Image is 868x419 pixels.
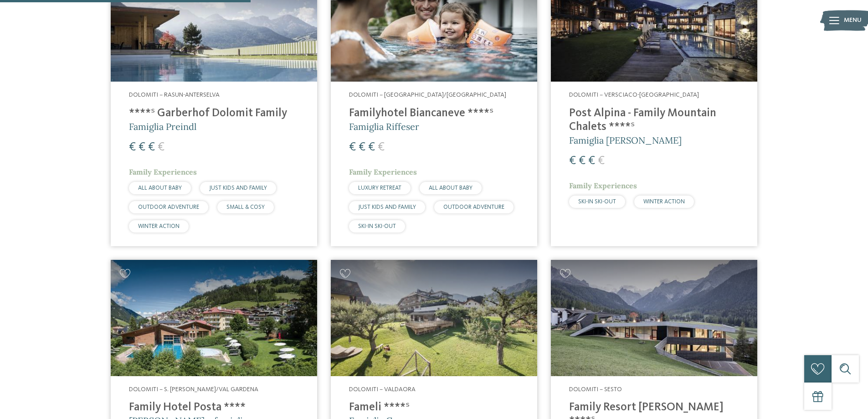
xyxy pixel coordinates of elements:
[349,386,416,393] span: Dolomiti – Valdaora
[359,141,365,153] span: €
[358,223,396,229] span: SKI-IN SKI-OUT
[138,223,180,229] span: WINTER ACTION
[429,185,473,191] span: ALL ABOUT BABY
[139,141,145,153] span: €
[129,107,299,120] h4: ****ˢ Garberhof Dolomit Family
[569,92,699,98] span: Dolomiti – Versciaco-[GEOGRAPHIC_DATA]
[569,134,682,146] span: Famiglia [PERSON_NAME]
[349,167,417,176] span: Family Experiences
[349,107,519,120] h4: Familyhotel Biancaneve ****ˢ
[129,141,136,153] span: €
[331,260,537,376] img: Cercate un hotel per famiglie? Qui troverete solo i migliori!
[588,155,595,167] span: €
[579,155,586,167] span: €
[349,92,506,98] span: Dolomiti – [GEOGRAPHIC_DATA]/[GEOGRAPHIC_DATA]
[358,204,416,210] span: JUST KIDS AND FAMILY
[598,155,605,167] span: €
[111,260,317,376] img: Cercate un hotel per famiglie? Qui troverete solo i migliori!
[226,204,265,210] span: SMALL & COSY
[129,92,220,98] span: Dolomiti – Rasun-Anterselva
[148,141,155,153] span: €
[129,121,196,132] span: Famiglia Preindl
[569,155,576,167] span: €
[643,199,685,205] span: WINTER ACTION
[569,386,622,393] span: Dolomiti – Sesto
[368,141,375,153] span: €
[138,185,182,191] span: ALL ABOUT BABY
[129,167,197,176] span: Family Experiences
[443,204,504,210] span: OUTDOOR ADVENTURE
[569,107,739,134] h4: Post Alpina - Family Mountain Chalets ****ˢ
[551,260,757,376] img: Family Resort Rainer ****ˢ
[349,121,419,132] span: Famiglia Riffeser
[358,185,401,191] span: LUXURY RETREAT
[569,181,637,190] span: Family Experiences
[138,204,199,210] span: OUTDOOR ADVENTURE
[129,386,258,393] span: Dolomiti – S. [PERSON_NAME]/Val Gardena
[349,141,356,153] span: €
[578,199,616,205] span: SKI-IN SKI-OUT
[129,401,299,414] h4: Family Hotel Posta ****
[378,141,385,153] span: €
[209,185,267,191] span: JUST KIDS AND FAMILY
[158,141,164,153] span: €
